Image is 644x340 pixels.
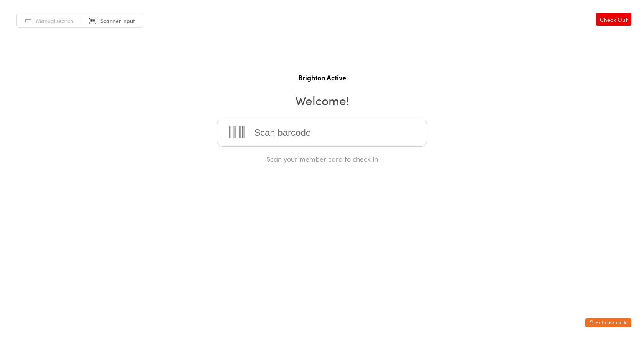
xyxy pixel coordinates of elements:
[8,73,636,82] h1: Brighton Active
[100,17,135,24] span: Scanner input
[36,17,73,24] span: Manual search
[596,13,631,26] a: Check Out
[8,91,636,109] h2: Welcome!
[217,119,427,147] input: Scan barcode
[217,154,427,164] div: Scan your member card to check in
[585,318,631,327] button: Exit kiosk mode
